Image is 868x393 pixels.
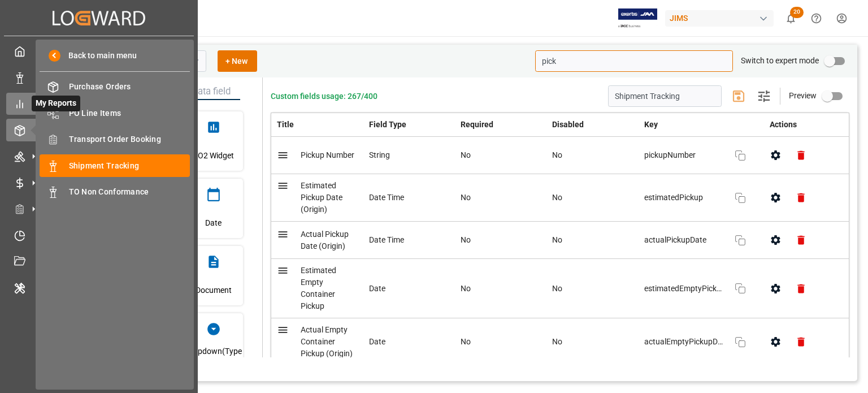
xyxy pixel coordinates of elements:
button: show 20 new notifications [778,6,804,31]
span: Actual Empty Container Pickup (Origin) [301,325,353,358]
span: Shipment Tracking [69,160,190,172]
span: actualPickupDate [644,234,723,246]
a: Data Management [6,66,192,88]
tr: Actual Pickup Date (Origin)Date TimeNoNoactualPickupDate [271,222,849,259]
div: JIMS [665,10,774,27]
span: Date [205,208,222,238]
a: TO Non Conformance [40,181,190,203]
span: Actual Pickup Date (Origin) [301,230,349,251]
span: 20 [790,7,804,18]
tr: Actual Empty Container Pickup (Origin)DateNoNoactualEmptyPickupDepot [271,318,849,366]
span: Document [196,275,232,305]
span: estimatedEmptyPickupDepot [644,283,723,295]
td: No [546,318,639,366]
span: Transport Order Booking [69,133,190,145]
td: No [546,174,639,222]
span: PO Line Items [69,107,190,119]
span: Dropdown(Type for options) [184,342,243,373]
input: Search for key/title [535,50,733,72]
div: String [369,149,449,161]
img: Exertis%20JAM%20-%20Email%20Logo.jpg_1722504956.jpg [618,8,657,28]
th: Actions [757,113,849,137]
span: estimatedPickup [644,192,723,204]
td: No [455,222,547,259]
a: My ReportsMy Reports [6,93,192,115]
th: Required [455,113,547,137]
span: Estimated Pickup Date (Origin) [301,181,342,214]
span: Back to main menu [60,50,137,62]
span: Preview [789,91,817,100]
td: No [455,259,547,318]
span: CO2 Widget [193,140,234,171]
a: PO Line Items [40,102,190,124]
span: Switch to expert mode [741,56,819,65]
td: No [455,137,547,174]
th: Disabled [546,113,639,137]
td: No [546,137,639,174]
span: Pickup Number [301,150,354,159]
span: Purchase Orders [69,81,190,93]
input: Enter schema title [608,85,722,107]
tr: Estimated Empty Container PickupDateNoNoestimatedEmptyPickupDepot [271,259,849,318]
span: actualEmptyPickupDepot [644,336,723,348]
span: Custom fields usage: 267/400 [271,90,377,102]
span: TO Non Conformance [69,186,190,198]
tr: Pickup NumberStringNoNopickupNumber [271,137,849,174]
div: Date Time [369,234,449,246]
a: Transport Order Booking [40,128,190,150]
th: Field Type [363,113,455,137]
div: Date [369,283,449,295]
button: Help Center [804,6,829,31]
button: + New [218,50,257,72]
span: Estimated Empty Container Pickup [301,266,336,310]
a: Timeslot Management V2 [6,224,192,246]
td: No [546,222,639,259]
a: My Cockpit [6,40,192,62]
td: No [455,174,547,222]
tr: Estimated Pickup Date (Origin)Date TimeNoNoestimatedPickup [271,174,849,222]
a: Shipment Tracking [40,154,190,176]
td: No [546,259,639,318]
a: Internal Tool [6,277,192,299]
div: Date Time [369,192,449,204]
a: Document Management [6,251,192,273]
div: Date [369,336,449,348]
span: My Reports [32,96,80,111]
button: JIMS [665,7,778,29]
span: pickupNumber [644,149,723,161]
th: Title [271,113,363,137]
a: Purchase Orders [40,76,190,98]
td: No [455,318,547,366]
th: Key [639,113,757,136]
